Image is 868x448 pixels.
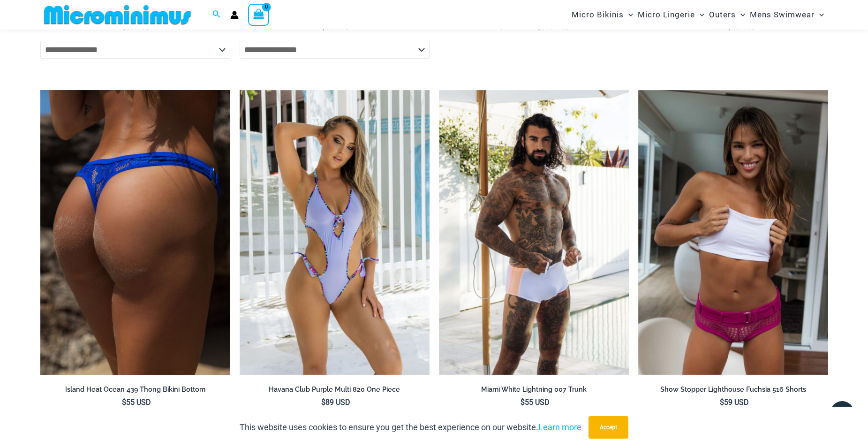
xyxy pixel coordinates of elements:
bdi: 89 USD [321,398,350,407]
a: Mens SwimwearMenu ToggleMenu Toggle [747,3,826,27]
a: Show Stopper Lighthouse Fuchsia 516 Shorts [638,385,828,397]
span: Micro Lingerie [638,3,695,27]
img: MM SHOP LOGO FLAT [40,4,195,25]
span: Menu Toggle [624,3,633,27]
a: Micro LingerieMenu ToggleMenu Toggle [635,3,707,27]
a: View Shopping Cart, empty [248,4,270,25]
a: Learn more [538,422,581,432]
span: Outers [709,3,736,27]
span: Micro Bikinis [572,3,624,27]
span: Mens Swimwear [750,3,815,27]
span: $ [122,398,126,407]
a: Island Heat Ocean 439 Bottom 01Island Heat Ocean 439 Bottom 02Island Heat Ocean 439 Bottom 02 [40,90,230,375]
a: Miami White Lightning 007 Trunk [439,385,629,397]
a: Micro BikinisMenu ToggleMenu Toggle [569,3,635,27]
a: Lighthouse Fuchsia 516 Shorts 04Lighthouse Fuchsia 516 Shorts 05Lighthouse Fuchsia 516 Shorts 05 [638,90,828,375]
span: $ [521,398,525,407]
a: OutersMenu ToggleMenu Toggle [707,3,747,27]
h2: Show Stopper Lighthouse Fuchsia 516 Shorts [638,385,828,394]
span: Menu Toggle [736,3,745,27]
h2: Miami White Lightning 007 Trunk [439,385,629,394]
img: Miami White Lightning 007 Trunk 12 [439,90,629,375]
a: Account icon link [230,11,239,19]
bdi: 55 USD [521,398,550,407]
h2: Island Heat Ocean 439 Thong Bikini Bottom [40,385,230,394]
a: Island Heat Ocean 439 Thong Bikini Bottom [40,385,230,397]
img: Island Heat Ocean 439 Bottom 02 [40,90,230,375]
img: Lighthouse Fuchsia 516 Shorts 04 [638,90,828,375]
bdi: 59 USD [720,398,749,407]
a: Havana Club Purple Multi 820 One Piece 01Havana Club Purple Multi 820 One Piece 03Havana Club Pur... [240,90,430,375]
nav: Site Navigation [568,1,828,28]
span: $ [720,398,724,407]
img: Havana Club Purple Multi 820 One Piece 01 [240,90,430,375]
span: $ [321,398,325,407]
p: This website uses cookies to ensure you get the best experience on our website. [240,420,581,434]
span: Menu Toggle [815,3,824,27]
a: Search icon link [212,9,221,21]
button: Accept [589,416,628,439]
h2: Havana Club Purple Multi 820 One Piece [240,385,430,394]
a: Miami White Lightning 007 Trunk 12Miami White Lightning 007 Trunk 14Miami White Lightning 007 Tru... [439,90,629,375]
a: Havana Club Purple Multi 820 One Piece [240,385,430,397]
span: Menu Toggle [695,3,704,27]
bdi: 55 USD [122,398,151,407]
